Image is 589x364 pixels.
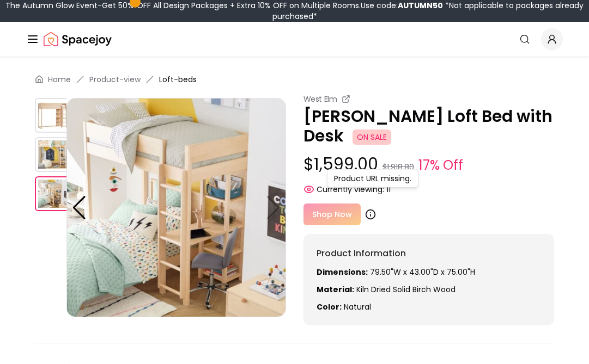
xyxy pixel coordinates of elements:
span: natural [344,301,371,312]
span: Currently viewing: [317,184,384,195]
span: ON SALE [353,129,391,145]
small: $1,918.80 [382,162,414,172]
span: Kiln dried solid birch wood [356,284,456,295]
p: 79.50"W x 43.00"D x 75.00"H [317,267,542,277]
small: West Elm [303,94,337,104]
nav: breadcrumb [35,74,554,85]
img: https://storage.googleapis.com/spacejoy-main/assets/5f996957ed1958001c4b802b/product_2_1deigo8pd9fk [35,176,70,211]
img: Spacejoy Logo [44,28,112,50]
div: Product URL missing. [327,169,418,188]
span: Loft-beds [159,74,197,85]
a: Spacejoy [44,28,112,50]
p: $1,599.00 [303,155,555,175]
strong: Dimensions: [317,267,368,277]
nav: Global [26,22,563,57]
img: https://storage.googleapis.com/spacejoy-main/assets/5f996957ed1958001c4b802b/product_0_9ka45ojcodhm [35,98,70,133]
h6: Product Information [317,247,542,260]
small: 17% Off [418,156,463,175]
img: https://storage.googleapis.com/spacejoy-main/assets/5f996957ed1958001c4b802b/product_2_1deigo8pd9fk [66,98,286,317]
span: 11 [386,184,391,195]
strong: Material: [317,284,354,295]
a: Home [48,74,71,85]
strong: Color: [317,301,342,312]
a: Product-view [89,74,141,85]
img: https://storage.googleapis.com/spacejoy-main/assets/5f996957ed1958001c4b802b/product_1_0m60b2pncjbg [35,137,70,172]
p: [PERSON_NAME] Loft Bed with Desk [303,107,555,146]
